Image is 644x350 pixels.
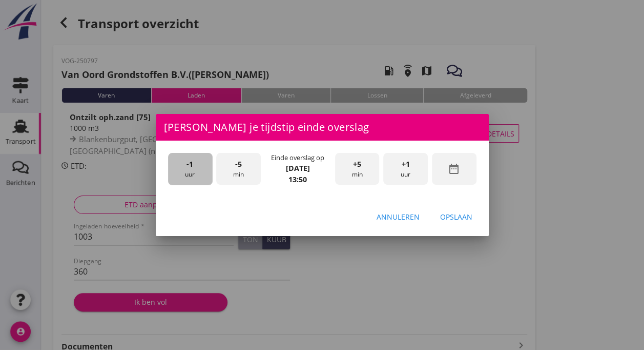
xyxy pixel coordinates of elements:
div: Einde overslag op [271,153,324,163]
strong: [DATE] [286,163,310,173]
strong: 13:50 [288,174,307,184]
span: -5 [235,159,242,170]
div: uur [383,153,428,185]
i: date_range [448,163,460,175]
div: Opslaan [440,211,472,222]
div: uur [168,153,213,185]
span: +5 [353,159,361,170]
div: min [335,153,380,185]
span: +1 [402,159,410,170]
button: Annuleren [368,207,428,226]
div: [PERSON_NAME] je tijdstip einde overslag [156,114,489,141]
button: Opslaan [432,207,481,226]
div: min [216,153,261,185]
span: -1 [186,159,193,170]
div: Annuleren [377,211,420,222]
